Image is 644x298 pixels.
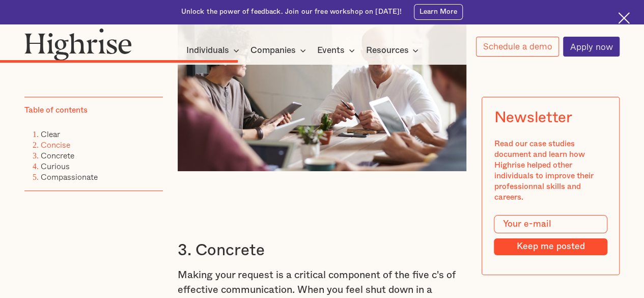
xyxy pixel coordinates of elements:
[414,4,463,20] a: Learn More
[186,44,242,57] div: Individuals
[41,128,60,140] a: Clear
[181,7,402,17] div: Unlock the power of feedback. Join our free workshop on [DATE]!
[250,44,309,57] div: Companies
[24,28,132,61] img: Highrise logo
[618,12,630,24] img: Cross icon
[494,139,607,203] div: Read our case studies document and learn how Highrise helped other individuals to improve their p...
[186,44,229,57] div: Individuals
[494,215,607,233] input: Your e-mail
[494,109,572,126] div: Newsletter
[24,105,88,116] div: Table of contents
[41,171,98,183] a: Compassionate
[41,139,70,151] a: Concise
[366,44,422,57] div: Resources
[563,37,620,57] a: Apply now
[366,44,408,57] div: Resources
[317,44,358,57] div: Events
[476,37,559,57] a: Schedule a demo
[178,240,467,260] h3: 3. Concrete
[317,44,345,57] div: Events
[494,238,607,255] input: Keep me posted
[250,44,296,57] div: Companies
[41,160,70,172] a: Curious
[41,149,74,161] a: Concrete
[494,215,607,255] form: Modal Form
